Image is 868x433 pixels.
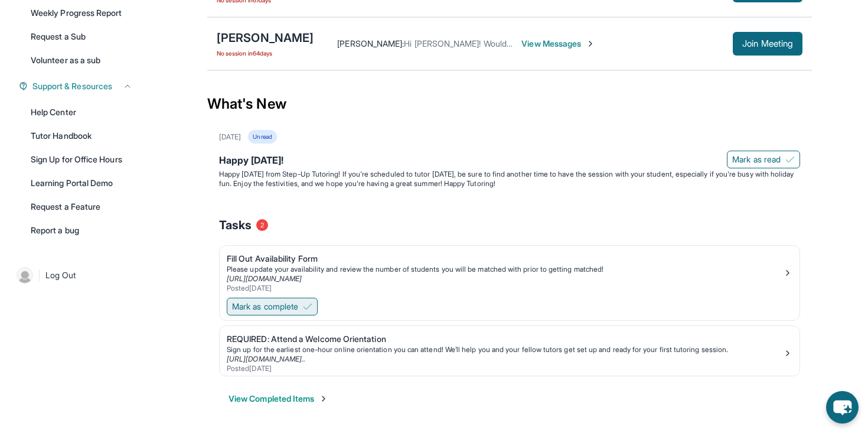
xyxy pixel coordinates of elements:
[227,345,783,354] div: Sign up for the earliest one-hour online orientation you can attend! We’ll help you and your fell...
[17,267,33,284] img: user-img
[826,391,859,424] button: chat-button
[227,354,305,363] a: [URL][DOMAIN_NAME]..
[207,78,812,130] div: What's New
[24,125,139,146] a: Tutor Handbook
[586,39,595,48] img: Chevron-Right
[219,217,252,233] span: Tasks
[219,132,241,142] div: [DATE]
[24,196,139,217] a: Request a Feature
[227,253,783,265] div: Fill Out Availability Form
[227,274,302,283] a: [URL][DOMAIN_NAME]
[404,38,753,48] span: Hi [PERSON_NAME]! Would you like for [PERSON_NAME] and I to continue meeting this year?
[732,154,781,165] span: Mark as read
[227,298,318,315] button: Mark as complete
[219,170,800,188] p: Happy [DATE] from Step-Up Tutoring! If you're scheduled to tutor [DATE], be sure to find another ...
[227,333,783,345] div: REQUIRED: Attend a Welcome Orientation
[227,284,783,293] div: Posted [DATE]
[303,302,312,311] img: Mark as complete
[785,155,795,164] img: Mark as read
[38,268,41,282] span: |
[45,269,76,281] span: Log Out
[24,2,139,24] a: Weekly Progress Report
[28,80,132,92] button: Support & Resources
[227,265,783,274] div: Please update your availability and review the number of students you will be matched with prior ...
[220,326,800,376] a: REQUIRED: Attend a Welcome OrientationSign up for the earliest one-hour online orientation you ca...
[337,38,404,48] span: [PERSON_NAME] :
[24,149,139,170] a: Sign Up for Office Hours
[219,153,800,170] div: Happy [DATE]!
[256,219,268,231] span: 2
[742,40,793,47] span: Join Meeting
[521,38,595,50] span: View Messages
[727,151,800,168] button: Mark as read
[227,364,783,373] div: Posted [DATE]
[24,102,139,123] a: Help Center
[733,32,802,56] button: Join Meeting
[232,301,298,312] span: Mark as complete
[24,172,139,194] a: Learning Portal Demo
[32,80,112,92] span: Support & Resources
[12,262,139,288] a: |Log Out
[217,30,314,46] div: [PERSON_NAME]
[24,220,139,241] a: Report a bug
[217,48,314,58] span: No session in 64 days
[24,50,139,71] a: Volunteer as a sub
[24,26,139,47] a: Request a Sub
[248,130,276,144] div: Unread
[229,393,328,405] button: View Completed Items
[220,246,800,295] a: Fill Out Availability FormPlease update your availability and review the number of students you w...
